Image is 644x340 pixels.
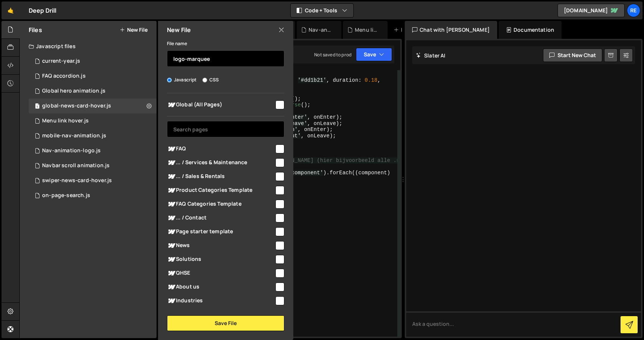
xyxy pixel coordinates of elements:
[42,118,89,124] div: Menu link hover.js
[42,177,112,184] div: swiper-news-card-hover.js
[29,84,157,99] div: 17275/47886.js
[42,73,86,79] div: FAQ accordion.js
[416,52,446,59] h2: Slater AI
[309,26,332,34] div: Nav-animation-logo.js
[29,158,157,173] div: 17275/47957.js
[29,69,157,84] div: 17275/47877.js
[42,192,90,199] div: on-page-search.js
[42,88,105,94] div: Global hero animation.js
[29,113,157,128] div: 17275/47896.js
[29,173,157,188] div: 17275/47884.js
[167,40,187,47] label: File name
[120,27,148,33] button: New File
[356,48,392,61] button: Save
[167,315,284,331] button: Save File
[29,143,157,158] div: Nav-animation-logo.js
[314,52,351,58] div: Not saved to prod
[202,76,219,84] label: CSS
[29,128,157,143] div: 17275/47883.js
[167,50,284,67] input: Name
[167,241,274,250] span: News
[167,172,274,181] span: ... / Sales & Rentals
[167,296,274,305] span: Industries
[167,100,274,109] span: Global (All Pages)
[35,104,40,110] span: 1
[29,6,57,15] div: Deep Drill
[167,269,274,278] span: QHSE
[29,54,157,69] div: 17275/47875.js
[405,21,497,39] div: Chat with [PERSON_NAME]
[499,21,562,39] div: Documentation
[20,39,157,54] div: Javascript files
[167,121,284,137] input: Search pages
[627,4,640,17] a: Re
[167,255,274,264] span: Solutions
[167,78,172,82] input: Javascript
[355,26,379,34] div: Menu link hover.js
[167,227,274,236] span: Page starter template
[394,26,425,34] div: New File
[167,186,274,195] span: Product Categories Template
[29,99,157,113] div: 17275/47885.js
[167,158,274,167] span: ... / Services & Maintenance
[42,58,80,65] div: current-year.js
[167,200,274,209] span: FAQ Categories Template
[558,4,625,17] a: [DOMAIN_NAME]
[167,283,274,291] span: About us
[167,26,191,34] h2: New File
[29,188,157,203] div: 17275/47880.js
[543,49,602,62] button: Start new chat
[42,103,111,109] div: global-news-card-hover.js
[167,144,274,153] span: FAQ
[42,147,101,154] div: Nav-animation-logo.js
[202,78,207,82] input: CSS
[167,213,274,222] span: ... / Contact
[42,132,106,139] div: mobile-nav-animation.js
[167,76,197,84] label: Javascript
[291,4,353,17] button: Code + Tools
[29,26,42,34] h2: Files
[1,1,20,19] a: 🤙
[42,162,110,169] div: Navbar scroll animation.js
